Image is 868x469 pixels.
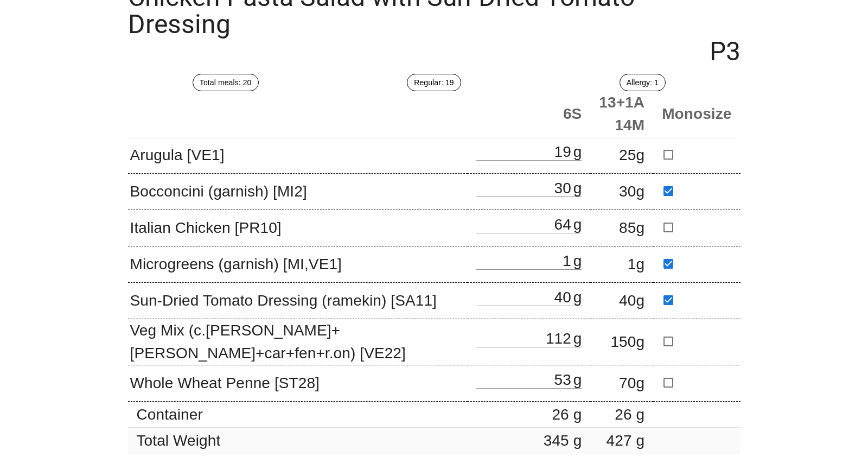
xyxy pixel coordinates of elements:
span: Total meals: 20 [200,74,252,91]
th: 13+1A 14M [590,91,653,137]
span: 70g [619,375,644,391]
div: g [571,372,582,386]
th: Monosize [653,91,740,137]
div: g [571,290,582,304]
td: Microgreens (garnish) [MI,VE1] [128,246,468,283]
td: 427 g [590,428,653,454]
td: Bocconcini (garnish) [MI2] [128,174,468,210]
span: 1g [628,256,644,272]
span: 150g [610,333,644,350]
span: 85g [619,219,644,236]
div: g [571,331,582,345]
span: Regular: 19 [414,74,454,91]
th: 6S [468,91,590,137]
span: 40g [619,292,644,309]
td: Container [128,402,468,428]
td: Veg Mix (c.[PERSON_NAME]+[PERSON_NAME]+car+fen+r.on) [VE22] [128,319,468,365]
td: 26 g [590,402,653,428]
span: Allergy: 1 [627,74,659,91]
div: g [571,144,582,159]
td: 345 g [468,428,590,454]
span: 30g [619,183,644,200]
td: Total Weight [128,428,468,454]
td: Sun-Dried Tomato Dressing (ramekin) [SA11] [128,283,468,319]
td: Whole Wheat Penne [ST28] [128,365,468,402]
div: g [571,253,582,268]
span: 25g [619,147,644,163]
td: 26 g [468,402,590,428]
div: g [571,181,582,195]
div: g [571,217,582,231]
td: Arugula [VE1] [128,137,468,174]
td: Italian Chicken [PR10] [128,210,468,246]
span: P3 [710,38,741,65]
